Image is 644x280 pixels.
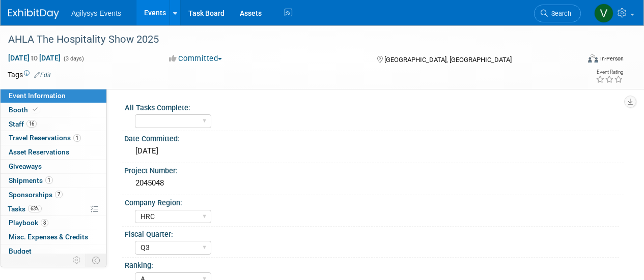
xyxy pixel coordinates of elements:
img: ExhibitDay [8,9,59,19]
td: Tags [8,70,51,80]
a: Staff16 [1,117,106,131]
div: AHLA The Hospitality Show 2025 [5,30,571,49]
div: Event Rating [596,70,623,75]
span: Playbook [9,219,48,227]
span: to [30,54,39,62]
a: Event Information [1,89,106,103]
td: Personalize Event Tab Strip [68,254,86,267]
a: Budget [1,244,106,258]
a: Shipments1 [1,174,106,188]
span: Event Information [9,91,66,100]
img: Vaitiare Munoz [594,4,613,23]
td: Toggle Event Tabs [86,254,107,267]
span: Tasks [8,205,42,213]
span: Misc. Expenses & Credits [9,233,88,241]
img: Format-Inperson.png [588,54,598,63]
span: (3 days) [63,55,84,62]
span: 63% [28,205,42,212]
div: In-Person [600,55,624,63]
span: Budget [9,247,32,255]
span: Sponsorships [9,191,63,199]
a: Sponsorships7 [1,188,106,202]
span: 8 [41,219,48,227]
div: Project Number: [124,163,624,176]
a: Travel Reservations1 [1,131,106,145]
span: 7 [55,191,63,198]
span: Search [548,10,571,17]
span: Staff [9,120,37,128]
a: Playbook8 [1,216,106,230]
a: Booth [1,103,106,117]
span: Giveaways [9,162,42,170]
div: Event Format [534,53,624,68]
div: All Tasks Complete: [125,100,619,113]
a: Search [534,5,581,22]
div: 2045048 [132,175,616,191]
a: Edit [34,72,51,79]
span: Travel Reservations [9,134,81,142]
i: Booth reservation complete [33,107,38,112]
div: Ranking: [125,258,619,270]
span: Shipments [9,176,53,184]
a: Misc. Expenses & Credits [1,230,106,244]
a: Giveaways [1,160,106,173]
span: [DATE] [DATE] [8,53,61,63]
span: 1 [73,134,81,142]
div: Company Region: [125,195,619,208]
div: [DATE] [132,143,616,159]
span: Agilysys Events [71,9,121,17]
span: 1 [45,176,53,184]
div: Date Committed: [124,131,624,144]
div: Fiscal Quarter: [125,227,619,239]
span: Booth [9,106,40,114]
button: Committed [165,53,226,64]
a: Tasks63% [1,202,106,216]
a: Asset Reservations [1,145,106,159]
span: [GEOGRAPHIC_DATA], [GEOGRAPHIC_DATA] [384,56,512,64]
span: Asset Reservations [9,148,69,156]
span: 16 [26,120,37,128]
